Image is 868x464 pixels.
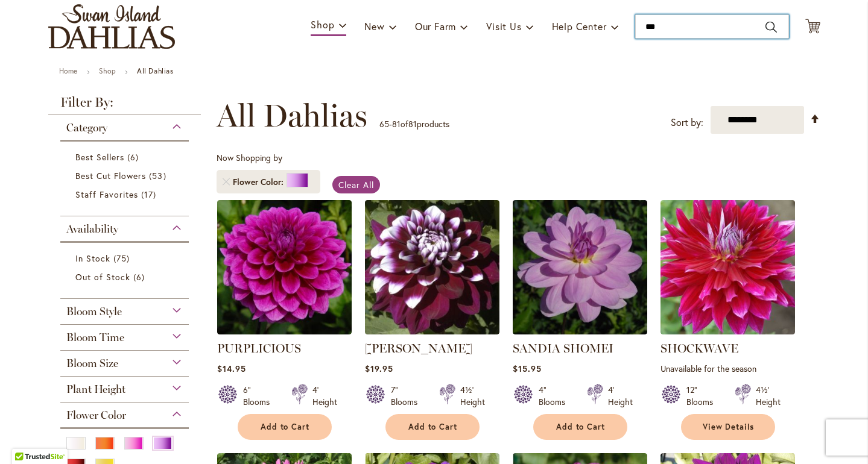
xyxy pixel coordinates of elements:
[756,384,781,408] div: 4½' Height
[133,271,148,283] span: 6
[48,96,201,115] strong: Filter By:
[686,384,720,408] div: 12" Blooms
[261,422,310,432] span: Add to Cart
[513,200,647,334] img: SANDIA SHOMEI
[75,151,125,163] span: Best Sellers
[379,118,389,130] span: 65
[365,363,393,374] span: $19.95
[513,341,613,356] a: SANDIA SHOMEI
[217,152,282,163] span: Now Shopping by
[75,252,177,265] a: In Stock 75
[66,331,124,344] span: Bloom Time
[66,222,118,236] span: Availability
[243,384,277,408] div: 6" Blooms
[223,178,230,186] a: Remove Flower Color Purple
[661,200,795,334] img: Shockwave
[75,189,139,200] span: Staff Favorites
[486,20,521,33] span: Visit Us
[681,414,775,440] a: View Details
[311,18,334,31] span: Shop
[385,414,480,440] button: Add to Cart
[141,188,159,201] span: 17
[59,66,78,75] a: Home
[217,200,352,334] img: PURPLICIOUS
[392,118,401,130] span: 81
[415,20,456,33] span: Our Farm
[217,98,367,134] span: All Dahlias
[391,384,425,408] div: 7" Blooms
[113,252,133,265] span: 75
[75,252,110,264] span: In Stock
[66,409,126,422] span: Flower Color
[556,422,606,432] span: Add to Cart
[364,20,384,33] span: New
[513,325,647,337] a: SANDIA SHOMEI
[539,384,572,408] div: 4" Blooms
[533,414,627,440] button: Add to Cart
[75,271,131,283] span: Out of Stock
[365,200,499,334] img: Ryan C
[99,66,116,75] a: Shop
[75,188,177,201] a: Staff Favorites
[137,66,174,75] strong: All Dahlias
[217,341,301,356] a: PURPLICIOUS
[661,341,738,356] a: SHOCKWAVE
[217,325,352,337] a: PURPLICIOUS
[75,169,177,182] a: Best Cut Flowers
[460,384,485,408] div: 4½' Height
[703,422,755,432] span: View Details
[75,271,177,283] a: Out of Stock 6
[233,176,287,188] span: Flower Color
[217,363,246,374] span: $14.95
[661,363,795,374] p: Unavailable for the season
[9,421,43,455] iframe: Launch Accessibility Center
[66,121,107,134] span: Category
[48,4,175,49] a: store logo
[408,422,458,432] span: Add to Cart
[365,341,472,356] a: [PERSON_NAME]
[66,305,122,318] span: Bloom Style
[513,363,542,374] span: $15.95
[365,325,499,337] a: Ryan C
[75,151,177,163] a: Best Sellers
[552,20,607,33] span: Help Center
[149,169,169,182] span: 53
[408,118,417,130] span: 81
[66,383,125,396] span: Plant Height
[75,170,147,181] span: Best Cut Flowers
[338,179,374,190] span: Clear All
[332,176,380,193] a: Clear All
[379,114,449,134] p: - of products
[671,111,703,134] label: Sort by:
[312,384,337,408] div: 4' Height
[608,384,633,408] div: 4' Height
[127,151,142,163] span: 6
[238,414,332,440] button: Add to Cart
[661,325,795,337] a: Shockwave
[66,357,118,370] span: Bloom Size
